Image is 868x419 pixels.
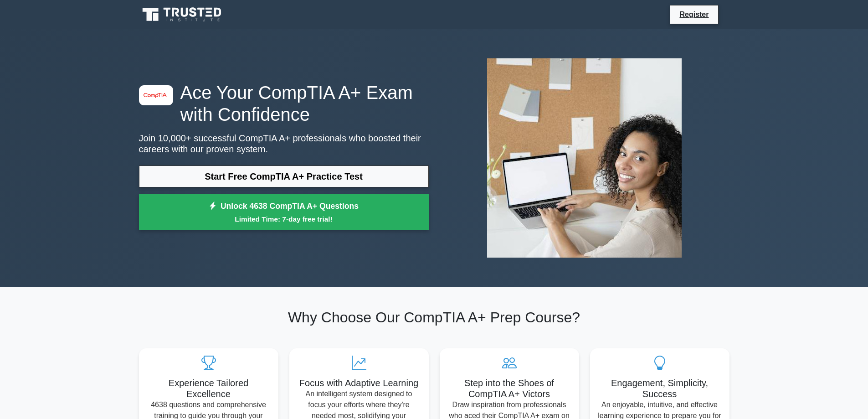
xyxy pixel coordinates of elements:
h5: Experience Tailored Excellence [146,378,271,399]
h5: Engagement, Simplicity, Success [597,378,722,399]
a: Start Free CompTIA A+ Practice Test [139,166,429,187]
a: Unlock 4638 CompTIA A+ QuestionsLimited Time: 7-day free trial! [139,194,429,231]
a: Register [674,9,714,20]
h1: Ace Your CompTIA A+ Exam with Confidence [139,82,429,125]
p: Join 10,000+ successful CompTIA A+ professionals who boosted their careers with our proven system. [139,133,429,155]
h5: Focus with Adaptive Learning [297,378,421,388]
small: Limited Time: 7-day free trial! [150,214,417,224]
h2: Why Choose Our CompTIA A+ Prep Course? [139,309,729,326]
h5: Step into the Shoes of CompTIA A+ Victors [447,378,572,399]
